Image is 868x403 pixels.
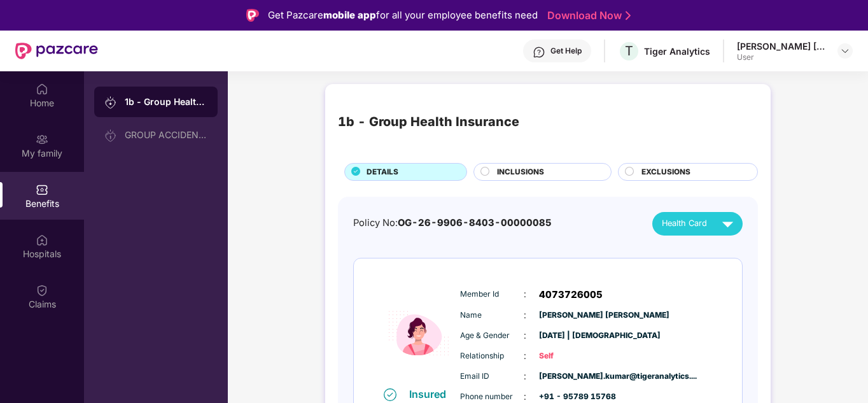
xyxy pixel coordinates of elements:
[460,330,524,342] span: Age & Gender
[662,217,707,230] span: Health Card
[717,213,739,235] img: svg+xml;base64,PHN2ZyB4bWxucz0iaHR0cDovL3d3dy53My5vcmcvMjAwMC9zdmciIHZpZXdCb3g9IjAgMCAyNCAyNCIgd2...
[460,391,524,403] span: Phone number
[323,9,376,21] strong: mobile app
[246,9,259,22] img: Logo
[524,329,526,343] span: :
[641,166,690,178] span: EXCLUSIONS
[652,212,743,236] button: Health Card
[125,130,207,140] div: GROUP ACCIDENTAL INSURANCE
[539,350,603,362] span: Self
[460,371,524,383] span: Email ID
[524,349,526,363] span: :
[15,43,98,59] img: New Pazcare Logo
[268,8,538,23] div: Get Pazcare for all your employee benefits need
[626,9,631,22] img: Stroke
[338,112,519,132] div: 1b - Group Health Insurance
[460,350,524,362] span: Relationship
[36,284,48,297] img: svg+xml;base64,PHN2ZyBpZD0iQ2xhaW0iIHhtbG5zPSJodHRwOi8vd3d3LnczLm9yZy8yMDAwL3N2ZyIgd2lkdGg9IjIwIi...
[539,371,603,383] span: [PERSON_NAME].kumar@tigeranalytics....
[36,133,48,146] img: svg+xml;base64,PHN2ZyB3aWR0aD0iMjAiIGhlaWdodD0iMjAiIHZpZXdCb3g9IjAgMCAyMCAyMCIgZmlsbD0ibm9uZSIgeG...
[125,95,207,108] div: 1b - Group Health Insurance
[353,216,552,230] div: Policy No:
[36,83,48,95] img: svg+xml;base64,PHN2ZyBpZD0iSG9tZSIgeG1sbnM9Imh0dHA6Ly93d3cudzMub3JnLzIwMDAvc3ZnIiB3aWR0aD0iMjAiIG...
[547,9,627,22] a: Download Now
[460,309,524,322] span: Name
[539,330,603,342] span: [DATE] | [DEMOGRAPHIC_DATA]
[550,46,582,56] div: Get Help
[384,388,396,401] img: svg+xml;base64,PHN2ZyB4bWxucz0iaHR0cDovL3d3dy53My5vcmcvMjAwMC9zdmciIHdpZHRoPSIxNiIgaGVpZ2h0PSIxNi...
[460,288,524,300] span: Member Id
[524,369,526,383] span: :
[737,52,826,62] div: User
[539,391,603,403] span: +91 - 95789 15768
[367,166,398,178] span: DETAILS
[104,129,117,142] img: svg+xml;base64,PHN2ZyB3aWR0aD0iMjAiIGhlaWdodD0iMjAiIHZpZXdCb3g9IjAgMCAyMCAyMCIgZmlsbD0ibm9uZSIgeG...
[524,308,526,322] span: :
[381,279,457,387] img: icon
[524,287,526,301] span: :
[104,96,117,109] img: svg+xml;base64,PHN2ZyB3aWR0aD0iMjAiIGhlaWdodD0iMjAiIHZpZXdCb3g9IjAgMCAyMCAyMCIgZmlsbD0ibm9uZSIgeG...
[398,217,552,229] span: OG-26-9906-8403-00000085
[539,309,603,322] span: [PERSON_NAME] [PERSON_NAME]
[409,388,454,400] div: Insured
[737,40,826,52] div: [PERSON_NAME] [PERSON_NAME]
[625,43,633,59] span: T
[644,45,710,57] div: Tiger Analytics
[36,183,48,196] img: svg+xml;base64,PHN2ZyBpZD0iQmVuZWZpdHMiIHhtbG5zPSJodHRwOi8vd3d3LnczLm9yZy8yMDAwL3N2ZyIgd2lkdGg9Ij...
[36,234,48,246] img: svg+xml;base64,PHN2ZyBpZD0iSG9zcGl0YWxzIiB4bWxucz0iaHR0cDovL3d3dy53My5vcmcvMjAwMC9zdmciIHdpZHRoPS...
[539,287,603,302] span: 4073726005
[497,166,544,178] span: INCLUSIONS
[840,46,850,56] img: svg+xml;base64,PHN2ZyBpZD0iRHJvcGRvd24tMzJ4MzIiIHhtbG5zPSJodHRwOi8vd3d3LnczLm9yZy8yMDAwL3N2ZyIgd2...
[533,46,545,59] img: svg+xml;base64,PHN2ZyBpZD0iSGVscC0zMngzMiIgeG1sbnM9Imh0dHA6Ly93d3cudzMub3JnLzIwMDAvc3ZnIiB3aWR0aD...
